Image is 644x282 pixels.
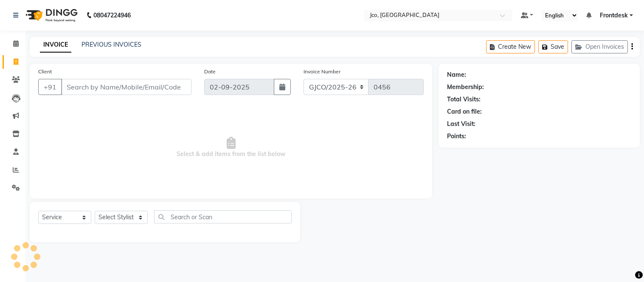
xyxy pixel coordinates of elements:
div: Membership: [447,83,484,92]
b: 08047224946 [93,3,131,27]
a: PREVIOUS INVOICES [82,41,141,48]
input: Search by Name/Mobile/Email/Code [61,79,191,95]
span: Select & add items from the list below [38,105,424,190]
button: Create New [486,40,535,53]
span: Frontdesk [600,11,628,20]
label: Date [204,68,216,75]
label: Client [38,68,52,75]
div: Total Visits: [447,95,481,104]
div: Name: [447,70,466,79]
button: +91 [38,79,62,95]
button: Open Invoices [571,40,628,53]
div: Last Visit: [447,120,475,128]
a: INVOICE [40,37,71,53]
label: Invoice Number [304,68,340,75]
div: Card on file: [447,107,482,116]
input: Search or Scan [154,210,292,223]
div: Points: [447,132,466,141]
img: logo [22,3,80,27]
button: Save [538,40,568,53]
